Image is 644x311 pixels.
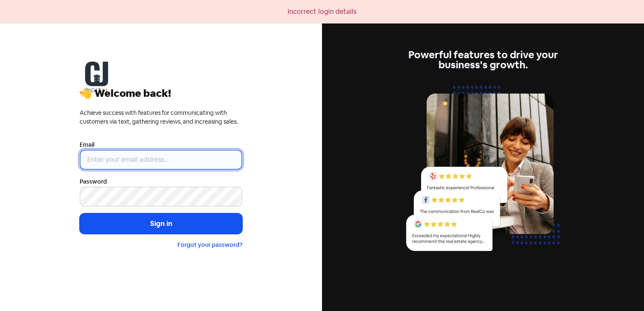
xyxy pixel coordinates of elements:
div: Achieve success with features for communicating with customers via text, gathering reviews, and i... [80,109,242,126]
label: Email [80,140,94,149]
img: reviews [402,80,564,261]
input: Enter your email address... [80,150,242,170]
button: Sign in [80,213,242,234]
label: Password [80,177,107,186]
a: Forgot your password? [177,241,242,249]
div: Powerful features to drive your business's growth. [402,50,564,70]
div: 👋 Welcome back! [80,88,242,98]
